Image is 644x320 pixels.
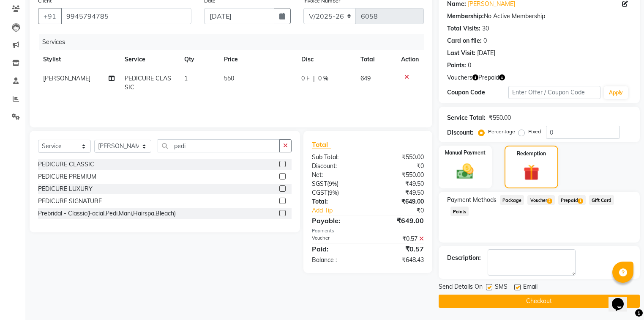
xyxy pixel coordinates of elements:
[306,197,368,206] div: Total:
[447,113,486,122] div: Service Total:
[447,12,484,21] div: Membership:
[447,24,480,33] div: Total Visits:
[306,234,368,243] div: Voucher
[478,73,499,82] span: Prepaid
[301,74,310,83] span: 0 F
[184,74,188,82] span: 1
[447,49,475,58] div: Last Visit:
[609,286,636,312] iframe: chat widget
[450,207,469,216] span: Points
[488,128,515,135] label: Percentage
[306,215,368,226] div: Payable:
[368,256,430,265] div: ₹648.43
[329,189,337,196] span: 9%
[508,86,600,99] input: Enter Offer / Coupon Code
[158,139,280,152] input: Search or Scan
[306,153,368,162] div: Sub Total:
[558,195,586,205] span: Prepaid
[368,162,430,171] div: ₹0
[38,185,93,193] div: PEDICURE LUXURY
[306,188,368,197] div: ( )
[368,171,430,179] div: ₹550.00
[483,36,487,45] div: 0
[312,227,424,234] div: Payments
[219,50,297,69] th: Price
[589,195,614,205] span: Gift Card
[224,74,234,82] span: 550
[306,256,368,265] div: Balance :
[527,195,554,205] span: Voucher
[517,150,546,157] label: Redemption
[445,149,486,157] label: Manual Payment
[528,128,541,135] label: Fixed
[306,171,368,179] div: Net:
[447,254,481,262] div: Description:
[447,88,508,97] div: Coupon Code
[312,180,327,188] span: SGST
[368,244,430,254] div: ₹0.57
[495,282,508,293] span: SMS
[523,282,538,293] span: Email
[482,24,489,33] div: 30
[378,206,430,215] div: ₹0
[329,180,337,187] span: 9%
[296,50,355,69] th: Disc
[447,128,473,137] div: Discount:
[368,197,430,206] div: ₹649.00
[306,244,368,254] div: Paid:
[451,162,479,181] img: _cash.svg
[447,12,631,21] div: No Active Membership
[306,162,368,171] div: Discount:
[578,199,583,204] span: 1
[489,113,511,122] div: ₹550.00
[306,179,368,188] div: ( )
[396,50,424,69] th: Action
[360,74,371,82] span: 649
[368,234,430,243] div: ₹0.57
[38,50,120,69] th: Stylist
[477,49,495,58] div: [DATE]
[368,153,430,162] div: ₹550.00
[312,189,327,196] span: CGST
[447,61,466,70] div: Points:
[38,172,96,181] div: PEDICURE PREMIUM
[120,50,179,69] th: Service
[468,61,471,70] div: 0
[38,160,94,169] div: PEDICURE CLASSIC
[43,74,90,82] span: [PERSON_NAME]
[312,140,331,149] span: Total
[447,73,472,82] span: Vouchers
[439,295,640,308] button: Checkout
[125,74,171,91] span: PEDICURE CLASSIC
[547,199,552,204] span: 2
[439,282,483,293] span: Send Details On
[39,34,430,50] div: Services
[61,8,191,24] input: Search by Name/Mobile/Email/Code
[604,86,628,99] button: Apply
[318,74,328,83] span: 0 %
[368,179,430,188] div: ₹49.50
[38,197,102,206] div: PEDICURE SIGNATURE
[38,8,62,24] button: +91
[179,50,219,69] th: Qty
[518,163,545,182] img: _gift.svg
[306,206,378,215] a: Add Tip
[313,74,315,83] span: |
[500,195,524,205] span: Package
[368,215,430,226] div: ₹649.00
[447,196,497,204] span: Payment Methods
[38,209,176,218] div: Prebridal - Classic(Facial,Pedi,Mani,Hairspa,Bleach)
[447,36,482,45] div: Card on file:
[368,188,430,197] div: ₹49.50
[355,50,396,69] th: Total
